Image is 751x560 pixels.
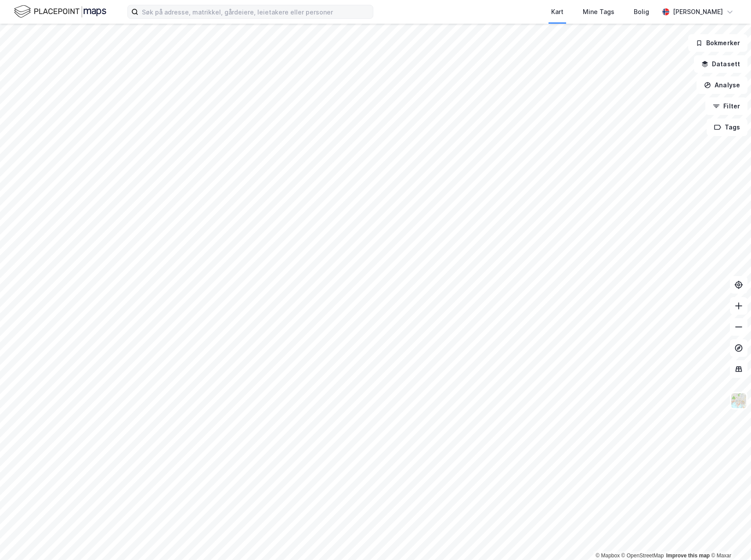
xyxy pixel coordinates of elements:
iframe: Chat Widget [707,518,751,560]
div: Bolig [634,7,649,17]
div: [PERSON_NAME] [673,7,723,17]
div: Mine Tags [583,7,614,17]
div: Kontrollprogram for chat [707,518,751,560]
input: Søk på adresse, matrikkel, gårdeiere, leietakere eller personer [138,5,373,18]
img: logo.f888ab2527a4732fd821a326f86c7f29.svg [14,4,106,19]
div: Kart [551,7,563,17]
